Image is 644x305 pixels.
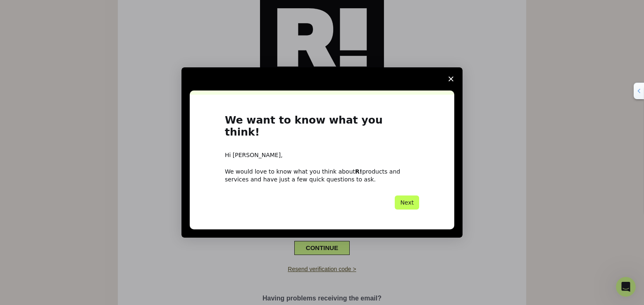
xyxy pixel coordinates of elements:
h1: We want to know what you think! [225,114,419,143]
button: Next [395,195,419,210]
div: We would love to know what you think about products and services and have just a few quick questi... [225,168,419,183]
div: Hi [PERSON_NAME], [225,151,419,160]
b: R! [355,168,362,175]
span: Close survey [439,67,463,91]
